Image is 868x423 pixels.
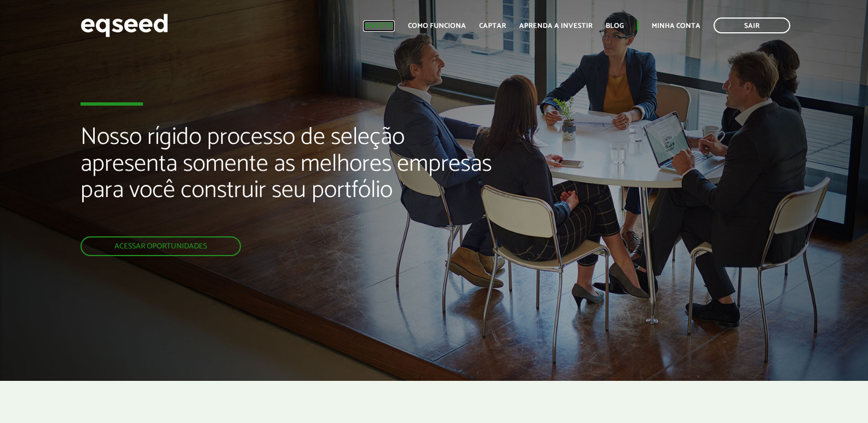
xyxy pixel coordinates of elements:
a: Investir [363,22,395,30]
a: Minha conta [652,22,700,30]
h2: Nosso rígido processo de seleção apresenta somente as melhores empresas para você construir seu p... [81,124,498,236]
a: Blog [606,22,624,30]
a: Como funciona [408,22,466,30]
a: Sair [714,18,790,33]
img: EqSeed [81,11,168,40]
a: Aprenda a investir [519,22,593,30]
a: Captar [479,22,506,30]
a: Acessar oportunidades [81,236,241,256]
